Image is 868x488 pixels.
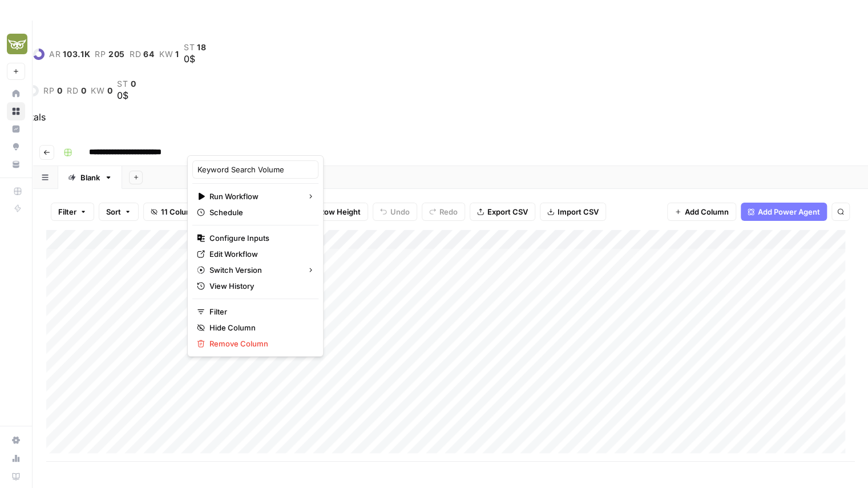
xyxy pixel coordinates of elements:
span: 103.1K [63,50,90,59]
span: rd [130,50,141,59]
span: 18 [197,43,206,52]
button: 11 Columns [143,203,209,221]
button: Add Power Agent [741,203,827,221]
span: Undo [390,206,410,217]
span: kw [91,86,104,95]
div: 0$ [184,52,207,66]
button: Export CSV [470,203,535,221]
span: rd [67,86,78,95]
a: Opportunities [7,138,25,156]
a: ar103.1K [49,50,91,59]
span: 0 [131,79,136,88]
div: 0$ [117,88,136,102]
button: Import CSV [540,203,606,221]
span: Filter [209,306,309,317]
span: 205 [108,50,125,59]
button: Filter [51,203,94,221]
a: Usage [7,449,25,467]
span: Remove Column [209,338,309,349]
span: Configure Inputs [209,232,309,244]
span: Sort [106,206,121,217]
span: rp [95,50,106,59]
span: View History [209,280,309,292]
span: Redo [439,206,458,217]
a: Learning Hub [7,467,25,486]
a: Your Data [7,155,25,174]
span: Filter [58,206,76,217]
span: Switch Version [209,264,298,276]
button: Redo [422,203,465,221]
a: Settings [7,431,25,449]
span: 0 [57,86,63,95]
a: rp0 [43,86,62,95]
span: Add Power Agent [758,206,820,217]
a: kw1 [159,50,179,59]
span: 11 Columns [161,206,201,217]
span: kw [159,50,173,59]
span: ar [49,50,60,59]
a: st18 [184,43,207,52]
button: Add Column [667,203,736,221]
span: st [117,79,128,88]
button: Sort [99,203,139,221]
button: Row Height [302,203,368,221]
a: rp205 [95,50,125,59]
button: Undo [373,203,417,221]
span: Import CSV [558,206,599,217]
span: 1 [175,50,179,59]
span: st [184,43,195,52]
a: st0 [117,79,136,88]
span: Hide Column [209,322,309,333]
a: rd0 [67,86,86,95]
a: Blank [58,166,122,189]
span: Export CSV [487,206,528,217]
span: Schedule [209,207,309,218]
span: Edit Workflow [209,248,309,260]
span: Add Column [685,206,729,217]
span: 64 [143,50,154,59]
span: Row Height [320,206,361,217]
span: 0 [107,86,113,95]
span: Run Workflow [209,191,298,202]
a: rd64 [130,50,155,59]
span: rp [43,86,54,95]
a: kw0 [91,86,112,95]
span: 0 [81,86,87,95]
div: Blank [80,172,100,183]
